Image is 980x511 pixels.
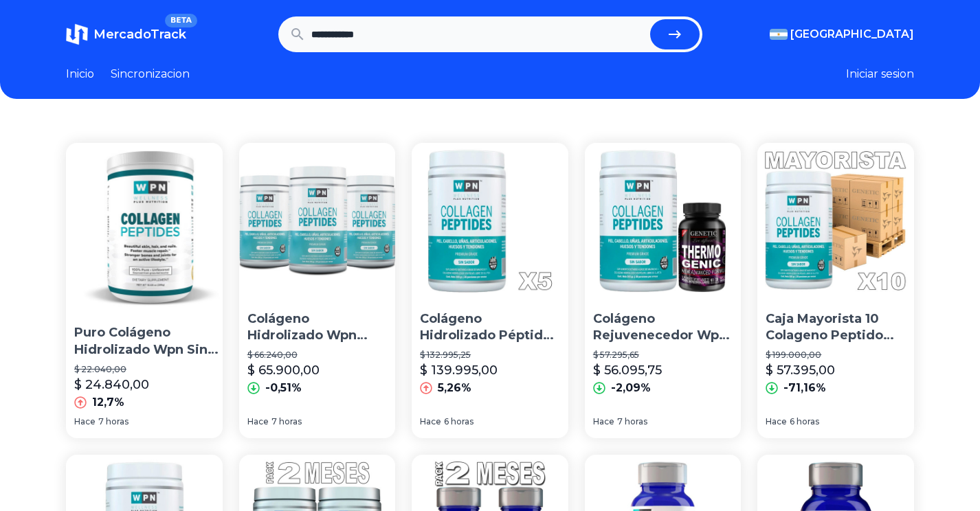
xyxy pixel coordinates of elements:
span: Hace [766,416,787,427]
a: MercadoTrackBETA [66,23,186,45]
img: MercadoTrack [66,23,88,45]
img: Puro Colágeno Hidrolizado Wpn Sin Aditivos. 0% Azúcar [66,143,236,313]
p: -71,16% [783,380,826,396]
p: $ 57.395,00 [766,361,835,380]
a: Colágeno Hidrolizado Péptidos Wpn 5 Meses 1200g Huesos SanosColágeno Hidrolizado Péptidos Wpn 5 M... [412,143,568,438]
img: Argentina [770,29,788,40]
a: Colágeno Rejuvenecedor Wpn 300 Quemador Thermogenic GeneticColágeno Rejuvenecedor Wpn 300 Quemado... [585,143,742,438]
p: $ 24.840,00 [74,375,149,394]
p: $ 57.295,65 [593,350,733,361]
p: $ 56.095,75 [593,361,662,380]
a: Puro Colágeno Hidrolizado Wpn Sin Aditivos. 0% AzúcarPuro Colágeno Hidrolizado Wpn Sin Aditivos. ... [66,143,223,438]
p: $ 65.900,00 [247,361,320,380]
a: Sincronizacion [111,66,190,82]
span: Hace [420,416,441,427]
span: 6 horas [790,416,819,427]
span: BETA [165,14,197,27]
p: -2,09% [611,380,651,396]
p: Caja Mayorista 10 Colageno Peptido Wpn Reparacion Articular [766,310,906,345]
img: Caja Mayorista 10 Colageno Peptido Wpn Reparacion Articular [757,143,914,299]
p: Puro Colágeno Hidrolizado Wpn Sin Aditivos. 0% [DEMOGRAPHIC_DATA] [74,324,228,359]
p: $ 22.040,00 [74,364,228,375]
span: 7 horas [98,416,129,427]
span: 7 horas [617,416,647,427]
button: Iniciar sesion [846,66,914,82]
a: Caja Mayorista 10 Colageno Peptido Wpn Reparacion ArticularCaja Mayorista 10 Colageno Peptido Wpn... [757,143,914,438]
a: Colágeno Hidrolizado Wpn Pack 3 Meses. 100% PuroColágeno Hidrolizado Wpn Pack 3 Meses. 100% Puro$... [239,143,396,438]
img: Colágeno Rejuvenecedor Wpn 300 Quemador Thermogenic Genetic [585,143,742,299]
img: Colágeno Hidrolizado Péptidos Wpn 5 Meses 1200g Huesos Sanos [412,143,568,299]
span: Hace [247,416,269,427]
span: 7 horas [271,416,302,427]
span: Hace [74,416,96,427]
p: 12,7% [92,394,124,411]
p: -0,51% [265,380,302,396]
p: $ 199.000,00 [766,350,906,361]
span: [GEOGRAPHIC_DATA] [790,26,914,43]
span: MercadoTrack [93,27,186,42]
p: Colágeno Hidrolizado Wpn Pack 3 Meses. 100% Puro [247,310,388,345]
button: [GEOGRAPHIC_DATA] [770,26,914,43]
a: Inicio [66,66,94,82]
span: 6 horas [444,416,474,427]
p: Colágeno Hidrolizado Péptidos Wpn 5 Meses 1200g Huesos Sanos [420,310,560,345]
p: $ 132.995,25 [420,350,560,361]
span: Hace [593,416,614,427]
p: $ 139.995,00 [420,361,498,380]
p: Colágeno Rejuvenecedor Wpn 300 Quemador Thermogenic Genetic [593,310,733,345]
p: $ 66.240,00 [247,350,388,361]
img: Colágeno Hidrolizado Wpn Pack 3 Meses. 100% Puro [239,143,396,299]
p: 5,26% [438,380,471,396]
